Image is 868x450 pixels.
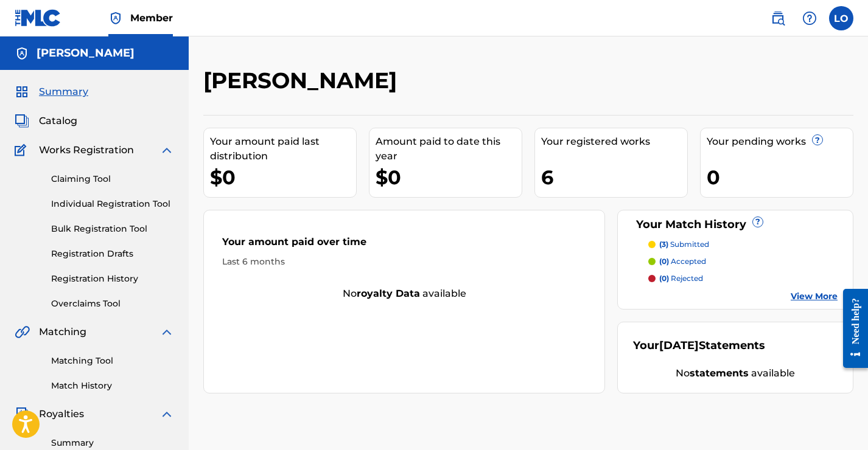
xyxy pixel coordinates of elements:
[648,239,838,250] a: (3) submitted
[15,85,29,99] img: Summary
[51,247,174,260] a: Registration Drafts
[648,256,838,267] a: (0) accepted
[659,273,703,284] p: rejected
[130,11,173,25] span: Member
[659,240,668,249] span: (3)
[51,223,174,235] a: Bulk Registration Tool
[633,337,765,354] div: Your Statements
[797,6,822,30] div: Help
[15,114,29,128] img: Catalog
[39,85,88,99] span: Summary
[541,164,687,191] div: 6
[648,273,838,284] a: (0) rejected
[15,114,77,128] a: CatalogCatalog
[791,290,838,303] a: View More
[690,367,749,379] strong: statements
[51,297,174,310] a: Overclaims Tool
[659,339,699,352] span: [DATE]
[51,355,174,367] a: Matching Tool
[159,325,174,339] img: expand
[51,379,174,392] a: Match History
[357,288,420,299] strong: royalty data
[37,46,135,60] h5: Logan Oakes
[51,173,174,185] a: Claiming Tool
[15,9,61,27] img: MLC Logo
[802,11,817,26] img: help
[39,325,86,339] span: Matching
[204,286,604,301] div: No available
[51,272,174,285] a: Registration History
[15,85,88,99] a: SummarySummary
[15,407,29,421] img: Royalties
[203,67,403,94] h2: [PERSON_NAME]
[813,135,822,145] span: ?
[39,407,84,421] span: Royalties
[834,277,868,381] iframe: Resource Center
[210,164,356,191] div: $0
[659,257,669,266] span: (0)
[51,437,174,449] a: Summary
[159,407,174,421] img: expand
[766,6,790,30] a: Public Search
[771,11,785,26] img: search
[210,134,356,164] div: Your amount paid last distribution
[376,164,522,191] div: $0
[633,366,838,381] div: No available
[222,235,586,255] div: Your amount paid over time
[51,198,174,210] a: Individual Registration Tool
[541,134,687,149] div: Your registered works
[108,11,123,26] img: Top Rightsholder
[376,134,522,164] div: Amount paid to date this year
[707,164,853,191] div: 0
[15,46,29,61] img: Accounts
[659,274,669,283] span: (0)
[707,134,853,149] div: Your pending works
[222,255,586,268] div: Last 6 months
[829,6,853,30] div: User Menu
[659,256,706,267] p: accepted
[659,239,709,250] p: submitted
[39,114,77,128] span: Catalog
[159,143,174,157] img: expand
[15,325,30,339] img: Matching
[753,217,763,227] span: ?
[15,143,30,157] img: Works Registration
[39,143,134,157] span: Works Registration
[633,216,838,233] div: Your Match History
